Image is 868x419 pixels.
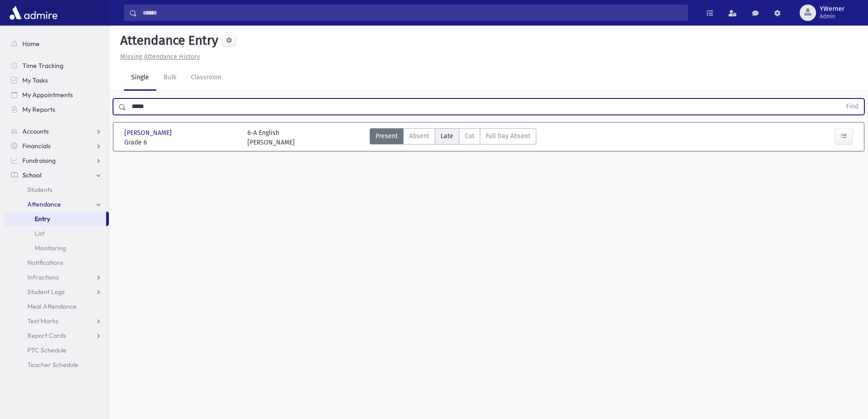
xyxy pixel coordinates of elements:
[22,142,51,150] span: Financials
[4,343,109,357] a: PTC Schedule
[409,131,429,141] span: Absent
[4,328,109,343] a: Report Cards
[4,212,106,226] a: Entry
[820,13,844,20] span: Admin
[4,153,109,168] a: Fundraising
[486,131,530,141] span: Full Day Absent
[4,124,109,139] a: Accounts
[4,88,109,102] a: My Appointments
[4,36,109,51] a: Home
[22,105,55,114] span: My Reports
[7,4,60,22] img: AdmirePro
[841,99,864,114] button: Find
[27,302,77,310] span: Meal Attendance
[22,91,73,99] span: My Appointments
[4,255,109,270] a: Notifications
[124,128,174,138] span: [PERSON_NAME]
[124,65,156,91] a: Single
[120,53,200,61] u: Missing Attendance History
[441,131,453,141] span: Late
[4,285,109,299] a: Student Logs
[247,128,295,147] div: 6-A English [PERSON_NAME]
[35,215,50,223] span: Entry
[35,229,45,238] span: List
[27,200,61,208] span: Attendance
[22,171,41,179] span: School
[184,65,229,91] a: Classroom
[27,361,78,369] span: Teacher Schedule
[27,331,66,340] span: Report Cards
[117,53,200,61] a: Missing Attendance History
[4,226,109,241] a: List
[22,156,56,165] span: Fundraising
[4,197,109,212] a: Attendance
[35,244,66,252] span: Monitoring
[22,127,49,135] span: Accounts
[4,102,109,117] a: My Reports
[4,168,109,182] a: School
[22,76,48,84] span: My Tasks
[27,346,67,354] span: PTC Schedule
[27,259,63,267] span: Notifications
[4,270,109,285] a: Infractions
[156,65,184,91] a: Bulk
[137,5,688,21] input: Search
[27,273,59,281] span: Infractions
[375,131,398,141] span: Present
[820,5,844,13] span: YWerner
[124,138,238,147] span: Grade 6
[465,131,474,141] span: Cut
[4,58,109,73] a: Time Tracking
[4,182,109,197] a: Students
[22,40,40,48] span: Home
[27,317,58,325] span: Test Marks
[4,314,109,328] a: Test Marks
[117,33,218,48] h5: Attendance Entry
[370,128,536,147] div: AttTypes
[4,73,109,88] a: My Tasks
[22,62,63,70] span: Time Tracking
[4,299,109,314] a: Meal Attendance
[27,186,52,194] span: Students
[4,139,109,153] a: Financials
[27,288,65,296] span: Student Logs
[4,357,109,372] a: Teacher Schedule
[4,241,109,255] a: Monitoring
